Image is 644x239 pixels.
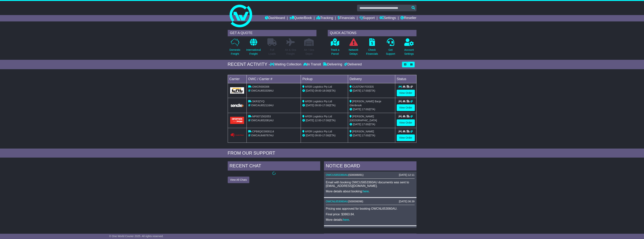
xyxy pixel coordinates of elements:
td: OWC / Carrier # [247,75,301,83]
span: 09:00 [315,134,321,137]
div: (ETA) [350,122,394,126]
a: AccountSettings [404,38,414,58]
span: 17:00 [362,89,369,92]
span: 12:00 [315,119,321,122]
p: Track a Parcel [331,48,339,56]
p: Pricing was approved for booking OWCNL653060AU. [326,207,415,210]
div: Waiting Collection [270,62,302,67]
a: InternationalFreight [246,38,261,58]
a: Financials [338,15,355,21]
span: OWCAU652116AU [251,104,274,107]
span: [DATE] [353,134,361,137]
a: here [363,190,369,193]
span: OWCAU653339AU [251,89,274,92]
span: [PERSON_NAME] [352,130,374,133]
span: [DATE] [353,123,361,126]
div: RECENT ACTIVITY - [228,62,270,67]
div: GET A QUOTE [228,30,316,36]
span: [DATE] [353,108,361,111]
a: View Order [397,104,415,111]
img: Aramex.png [230,117,244,124]
a: Dashboard [265,15,285,21]
span: 09:00 [315,89,321,92]
div: In Transit [302,62,322,67]
span: 17:00 [322,104,329,107]
span: AFER Logistics Pty Ltd [305,130,332,133]
a: Quote/Book [290,15,312,21]
span: AFER Logistics Pty Ltd [305,115,332,118]
div: [DATE] 06:39 [399,200,414,203]
a: NetworkDelays [348,38,358,58]
div: (ETA) [350,134,394,137]
span: 17:00 [322,119,329,122]
span: S00006091 [349,173,363,176]
a: Support [360,15,375,21]
div: - (ETA) [302,134,346,137]
span: [PERSON_NAME] Bacje Glenbrook [350,100,381,107]
a: OWCUS653360AU [326,173,348,176]
p: Domestic Freight [229,48,240,56]
td: Delivery [348,75,395,83]
a: View Order [397,90,415,96]
span: [DATE] [306,104,314,107]
a: Tracking [316,15,333,21]
a: Settings [379,15,396,21]
p: More details about booking: . [326,190,415,193]
span: CUSTOM FOODS [352,85,374,88]
p: Air & Sea Freight [285,48,296,56]
a: OWCNL653060AU [326,200,348,203]
button: View All Chats [228,177,249,183]
img: GetCarrierServiceLogo [230,87,244,94]
div: Delivered [343,62,362,67]
span: AFER Logistics Pty Ltd [305,85,332,88]
span: SKR3ZYQ [252,100,264,103]
span: [DATE] [306,89,314,92]
div: ( ) [326,200,415,203]
a: DomesticFreight [229,38,240,58]
div: (ETA) [350,107,394,111]
div: (ETA) [350,89,394,93]
img: GetCarrierServiceLogo [230,103,244,107]
div: NOTICE BOARD [324,161,416,171]
a: View Order [397,119,415,126]
div: RECENT CHAT [228,161,320,171]
p: Email with booking OWCUS653360AU documents was sent to [EMAIL_ADDRESS][DOMAIN_NAME]. [326,181,415,188]
td: Status [395,75,416,83]
div: - (ETA) [302,89,346,93]
a: Track aParcel [331,38,340,58]
div: - (ETA) [302,103,346,107]
p: More details: . [326,218,415,222]
p: Network Delays [349,48,358,56]
span: CPB8QIC0000114 [252,130,274,133]
p: International Freight [246,48,261,56]
td: Carrier [228,75,247,83]
div: [DATE] 12:11 [399,173,414,177]
span: AFER Logistics Pty Ltd [305,100,332,103]
span: [DATE] [306,119,314,122]
span: [PERSON_NAME][GEOGRAPHIC_DATA] [350,115,377,122]
td: Pickup [301,75,348,83]
span: © One World Courier 2025. All rights reserved. [109,235,164,238]
span: 17:00 [362,134,369,137]
span: S00006098 [349,200,362,203]
a: GetSupport [386,38,395,58]
div: QUICK ACTIONS [328,30,416,36]
span: [DATE] [306,134,314,137]
a: View Order [397,134,415,141]
p: Get Support [386,48,395,56]
a: here [343,218,349,221]
div: - (ETA) [302,118,346,122]
p: Account Settings [404,48,414,56]
div: ( ) [326,173,415,177]
img: GetCarrierServiceLogo [230,133,244,137]
div: FROM OUR SUPPORT [228,150,416,156]
div: Delivering [322,62,343,67]
p: Full Loads [267,48,277,56]
span: OWCAU652081AU [251,119,274,122]
span: OWCAU648767AU [251,134,274,137]
span: 17:00 [322,134,329,137]
a: CheckFinancials [366,38,378,58]
span: 09:00 [315,104,321,107]
p: Final price: $3863.84. [326,212,415,216]
span: [DATE] [353,89,361,92]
